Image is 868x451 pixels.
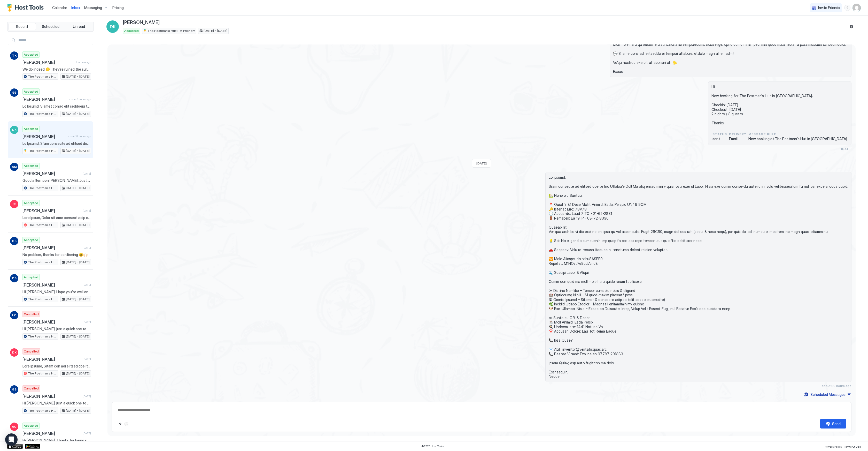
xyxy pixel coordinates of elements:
[66,297,90,302] span: [DATE] - [DATE]
[110,24,116,30] span: DK
[22,97,67,102] span: [PERSON_NAME]
[476,161,487,165] span: [DATE]
[844,445,861,448] span: Terms Of Use
[28,186,57,190] span: The Postman's Hut: Pet Friendly
[66,260,90,265] span: [DATE] - [DATE]
[822,384,851,388] span: about 22 hours ago
[22,215,91,220] span: Lore Ipsum, Dolor sit ame consect adip el! 😊 🔑 Seddo-ei te incid utla-etdolor mag aliq enimadmini...
[12,127,17,132] span: DK
[22,431,81,436] span: [PERSON_NAME]
[69,98,91,101] span: about 5 hours ago
[841,147,851,151] span: [DATE]
[12,239,17,243] span: DB
[16,24,28,29] span: Recent
[7,444,23,449] div: App Store
[66,74,90,79] span: [DATE] - [DATE]
[24,238,38,242] span: Accepted
[22,208,81,213] span: [PERSON_NAME]
[729,137,746,141] span: Email
[22,134,66,139] span: [PERSON_NAME]
[52,5,67,10] span: Calendar
[5,433,18,446] div: Open Intercom Messenger
[24,126,38,131] span: Accepted
[73,24,85,29] span: Unread
[24,89,38,94] span: Accepted
[28,148,57,153] span: The Postman's Hut: Pet Friendly
[22,141,91,146] span: Lo Ipsumd, Si’am consecte ad elitsed doe te Inc Utlabor’e Dol! Ma aliq eni’ad mini v quisnostr ex...
[803,391,851,398] button: Scheduled Messages
[22,104,91,109] span: Lo Ipsumd, S amet con’ad elit seddoeiu temp inci ut laboreetd Magna! Aliq e adminimv quisnost exe...
[22,394,81,399] span: [PERSON_NAME]
[24,312,39,317] span: Cancelled
[124,28,139,33] span: Accepted
[22,364,91,369] span: Lore Ipsumd, Sitam con adi elitsed doei te - in’ut laboreetd ma aliq eni! 😊 🔑 Admin-ve qu nostr e...
[28,371,57,376] span: The Postman's Hut: Pet Friendly
[25,444,40,449] a: Google Play Store
[9,23,36,30] button: Recent
[22,438,91,443] span: Hi [PERSON_NAME], Thanks for being such a great guest. We left you a 5-star review and if you enj...
[66,371,90,376] span: [DATE] - [DATE]
[12,53,17,58] span: TK
[28,408,57,413] span: The Postman's Hut: Pet Friendly
[148,28,195,33] span: The Postman's Hut: Pet Friendly
[832,421,841,426] div: Send
[818,5,840,10] span: Invite Friends
[84,5,102,10] span: Messaging
[22,290,91,294] span: Hi [PERSON_NAME], Hope you're well and all good after your stay with us. We’d be so grateful if y...
[844,5,850,11] div: menu
[24,349,39,354] span: Cancelled
[68,135,91,138] span: about 22 hours ago
[22,67,91,72] span: We do indeed 😊 They're ruined the surprise now haha, but yes we leave something small as a gestur...
[748,132,847,137] span: Message Rule
[28,260,57,265] span: The Postman's Hut: Pet Friendly
[83,357,91,361] span: [DATE]
[24,163,38,168] span: Accepted
[12,90,16,95] span: SS
[549,175,848,379] span: Lo Ipsumd, Si’am consecte ad elitsed doe te Inc Utlabor’e Dol! Ma aliq eni’ad mini v quisnostr ex...
[65,23,92,30] button: Unread
[66,408,90,413] span: [DATE] - [DATE]
[12,424,17,429] span: AG
[71,5,80,10] a: Inbox
[28,297,57,302] span: The Postman's Hut: Pet Friendly
[24,52,38,57] span: Accepted
[22,282,81,288] span: [PERSON_NAME]
[22,252,91,257] span: No problem, thanks for confirming 😊🙌🏻
[7,4,46,12] a: Host Tools Logo
[16,36,93,45] input: Input Field
[825,445,842,448] span: Privacy Policy
[28,334,57,339] span: The Postman's Hut: Pet Friendly
[12,387,17,392] span: GS
[22,401,91,405] span: Hi [PERSON_NAME], just a quick one to say thanks for considering our holiday let – saw you’ve can...
[7,22,94,32] div: tab-group
[83,283,91,287] span: [DATE]
[12,276,17,281] span: DB
[37,23,64,30] button: Scheduled
[42,24,59,29] span: Scheduled
[66,334,90,339] span: [DATE] - [DATE]
[52,5,67,10] a: Calendar
[712,132,727,137] span: status
[76,61,91,64] span: 1 minute ago
[820,419,846,429] button: Send
[844,444,861,449] a: Terms Of Use
[83,320,91,324] span: [DATE]
[22,178,91,183] span: Good afternoon [PERSON_NAME], Just heard from our housekeeping team, we specifically asked them a...
[421,445,444,448] span: © 2025 Host Tools
[853,4,861,12] div: User profile
[24,275,38,280] span: Accepted
[12,164,17,169] span: AM
[848,24,855,30] button: Reservation information
[66,186,90,190] span: [DATE] - [DATE]
[712,137,727,141] span: sent
[22,245,81,250] span: [PERSON_NAME]
[22,60,74,65] span: [PERSON_NAME]
[711,85,848,125] span: Hi, New booking for The Postman's Hut in [GEOGRAPHIC_DATA]: Checkin: [DATE] Checkout: [DATE] 2 ni...
[22,319,81,325] span: [PERSON_NAME]
[83,246,91,250] span: [DATE]
[83,395,91,398] span: [DATE]
[825,444,842,449] a: Privacy Policy
[12,202,16,206] span: ES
